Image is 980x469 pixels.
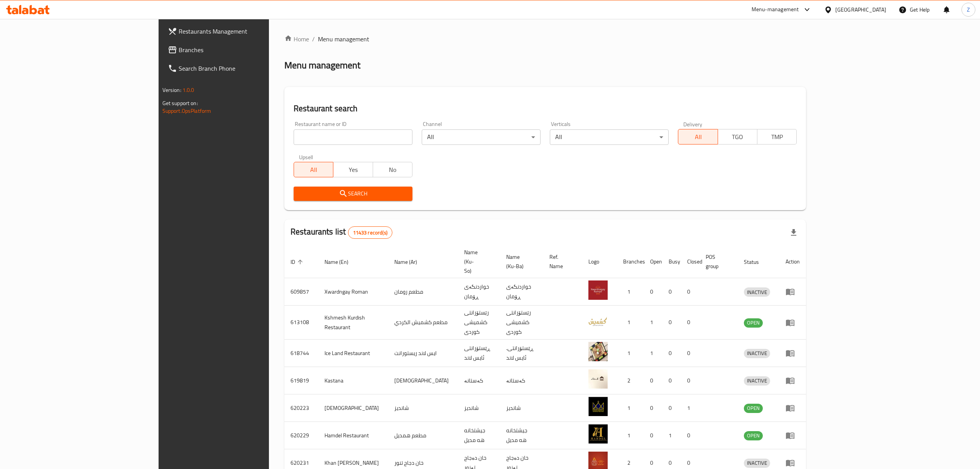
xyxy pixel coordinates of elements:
td: رێستۆرانتی کشمیشى كوردى [458,306,500,340]
button: No [373,162,412,177]
div: Menu [786,318,800,327]
td: مطعم كشميش الكردي [388,306,458,340]
button: All [678,129,718,144]
td: 0 [681,367,700,394]
span: No [376,164,409,175]
span: ID [291,257,305,267]
td: 0 [681,278,700,306]
td: .ڕێستۆرانتی ئایس لاند [500,340,543,367]
td: مطعم رومان [388,278,458,306]
span: Get support on: [162,98,198,108]
td: 1 [617,306,644,340]
td: Hamdel Restaurant [318,422,388,449]
a: Branches [162,41,322,59]
span: POS group [706,252,728,271]
div: Menu [786,431,800,440]
span: Z [967,5,970,14]
td: 0 [644,422,662,449]
span: OPEN [744,431,763,440]
a: Support.OpsPlatform [162,106,211,116]
th: Open [644,245,662,278]
button: Yes [333,162,373,177]
td: [DEMOGRAPHIC_DATA] [388,367,458,394]
span: TGO [721,131,754,143]
div: INACTIVE [744,349,770,358]
td: 0 [644,394,662,422]
span: INACTIVE [744,376,770,385]
th: Branches [617,245,644,278]
img: Xwardngay Roman [588,280,608,300]
h2: Restaurants list [291,226,392,239]
nav: breadcrumb [284,34,806,44]
div: Menu [786,376,800,385]
td: 0 [681,422,700,449]
span: Restaurants Management [179,27,316,36]
label: Delivery [683,121,703,127]
td: Kshmesh Kurdish Restaurant [318,306,388,340]
div: Menu [786,348,800,358]
td: مطعم همديل [388,422,458,449]
div: INACTIVE [744,287,770,297]
td: 0 [662,306,681,340]
td: خواردنگەی ڕۆمان [458,278,500,306]
td: جيشتخانه هه مديل [500,422,543,449]
td: 1 [617,394,644,422]
button: Search [294,187,412,201]
span: Name (Ar) [394,257,427,267]
span: Search [300,189,406,199]
span: Status [744,257,769,267]
img: Hamdel Restaurant [588,424,608,444]
span: INACTIVE [744,288,770,297]
div: Menu-management [752,5,799,14]
span: Search Branch Phone [179,64,316,73]
td: 1 [644,340,662,367]
div: All [550,129,669,145]
button: All [294,162,333,177]
td: شانديز [500,394,543,422]
th: Logo [582,245,617,278]
span: Menu management [318,34,369,44]
td: 0 [662,394,681,422]
th: Action [779,245,806,278]
input: Search for restaurant name or ID.. [294,129,412,145]
span: Name (Ku-So) [464,248,491,275]
td: 1 [617,422,644,449]
td: شانديز [388,394,458,422]
div: Menu [786,287,800,296]
td: 1 [662,422,681,449]
div: Menu [786,458,800,467]
span: OPEN [744,404,763,413]
button: TGO [718,129,757,144]
span: OPEN [744,318,763,327]
td: 0 [681,340,700,367]
td: [DEMOGRAPHIC_DATA] [318,394,388,422]
button: TMP [757,129,797,144]
span: Name (Ku-Ba) [506,252,534,271]
td: 2 [617,367,644,394]
div: Export file [784,223,803,242]
td: خواردنگەی ڕۆمان [500,278,543,306]
td: 0 [644,278,662,306]
th: Busy [662,245,681,278]
span: Ref. Name [549,252,573,271]
td: جيشتخانه هه مديل [458,422,500,449]
span: INACTIVE [744,349,770,358]
div: Menu [786,403,800,413]
td: 1 [617,278,644,306]
span: Version: [162,85,181,95]
td: 0 [662,278,681,306]
div: OPEN [744,404,763,413]
img: Shandiz [588,397,608,416]
a: Search Branch Phone [162,59,322,78]
h2: Restaurant search [294,103,797,114]
span: INACTIVE [744,459,770,467]
div: INACTIVE [744,459,770,468]
td: 1 [681,394,700,422]
td: کەستانە [500,367,543,394]
td: 1 [644,306,662,340]
h2: Menu management [284,59,360,71]
td: 0 [681,306,700,340]
td: ايس لاند ريستورانت [388,340,458,367]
